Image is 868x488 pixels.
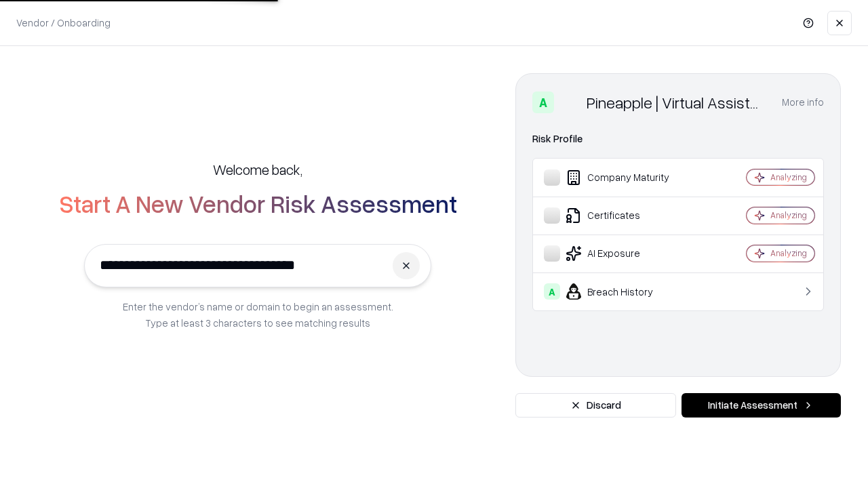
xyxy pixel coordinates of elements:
[544,283,560,300] div: A
[770,209,807,221] div: Analyzing
[544,169,706,186] div: Company Maturity
[559,91,581,113] img: Pineapple | Virtual Assistant Agency
[587,91,766,113] div: Pineapple | Virtual Assistant Agency
[532,91,554,113] div: A
[16,16,111,30] p: Vendor / Onboarding
[59,190,457,217] h2: Start A New Vendor Risk Assessment
[515,393,676,418] button: Discard
[770,247,807,259] div: Analyzing
[770,171,807,183] div: Analyzing
[682,393,841,418] button: Initiate Assessment
[123,298,393,331] p: Enter the vendor’s name or domain to begin an assessment. Type at least 3 characters to see match...
[544,207,706,224] div: Certificates
[544,283,706,300] div: Breach History
[532,131,824,147] div: Risk Profile
[544,245,706,262] div: AI Exposure
[782,90,824,115] button: More info
[213,160,302,179] h5: Welcome back,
